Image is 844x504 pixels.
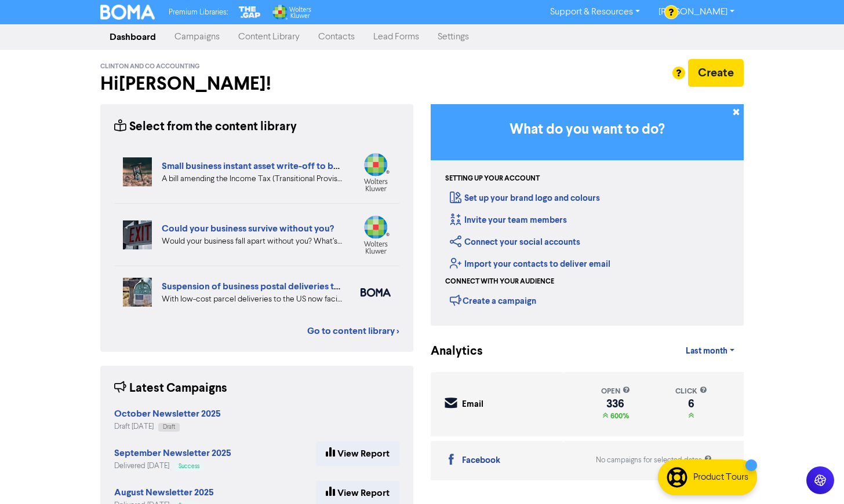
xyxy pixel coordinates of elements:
[448,122,726,138] h3: What do you want to do?
[162,293,343,306] div: With low-cost parcel deliveries to the US now facing tariffs, many international postal services ...
[450,237,580,248] a: Connect your social accounts
[462,454,500,468] div: Facebook
[688,59,744,87] button: Create
[601,386,630,397] div: open
[445,277,554,287] div: Connect with your audience
[675,399,707,409] div: 6
[450,292,536,309] div: Create a campaign
[114,487,214,498] strong: August Newsletter 2025
[237,5,263,20] img: The Gap
[316,442,399,466] a: View Report
[450,259,610,270] a: Import your contacts to deliver email
[601,399,630,409] div: 336
[309,25,364,49] a: Contacts
[786,448,844,504] iframe: Chat Widget
[462,398,483,411] div: Email
[271,5,311,20] img: Wolters Kluwer
[100,5,155,20] img: BOMA Logo
[649,3,744,21] a: [PERSON_NAME]
[608,411,629,421] span: 600%
[428,25,478,49] a: Settings
[100,62,200,71] span: Clinton and Co Accounting
[361,288,391,297] img: boma
[165,25,229,49] a: Campaigns
[114,488,214,498] a: August Newsletter 2025
[114,408,221,420] strong: October Newsletter 2025
[364,25,428,49] a: Lead Forms
[431,104,744,326] div: Getting Started in BOMA
[162,160,432,172] a: Small business instant asset write-off to be extended for 2025–26
[100,25,165,49] a: Dashboard
[450,193,600,204] a: Set up your brand logo and colours
[676,340,744,363] a: Last month
[162,173,343,185] div: A bill amending the Income Tax (Transitional Provisions) Act 1997 to extend the $20,000 instant a...
[114,449,231,458] a: September Newsletter 2025
[169,9,228,16] span: Premium Libraries:
[361,215,391,254] img: wolterskluwer
[163,424,175,430] span: Draft
[114,447,231,459] strong: September Newsletter 2025
[450,215,567,226] a: Invite your team members
[114,421,221,432] div: Draft [DATE]
[686,346,727,356] span: Last month
[179,463,199,469] span: Success
[162,223,334,234] a: Could your business survive without you?
[114,410,221,419] a: October Newsletter 2025
[100,73,413,95] h2: Hi [PERSON_NAME] !
[675,386,707,397] div: click
[229,25,309,49] a: Content Library
[361,153,391,192] img: wolters_kluwer
[114,380,227,398] div: Latest Campaigns
[162,281,570,292] a: Suspension of business postal deliveries to the [GEOGRAPHIC_DATA]: what options do you have?
[541,3,649,21] a: Support & Resources
[114,118,297,136] div: Select from the content library
[431,343,468,360] div: Analytics
[162,236,343,248] div: Would your business fall apart without you? What’s your Plan B in case of accident, illness, or j...
[114,461,231,472] div: Delivered [DATE]
[307,324,399,338] a: Go to content library >
[596,455,712,466] div: No campaigns for selected dates
[445,174,540,184] div: Setting up your account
